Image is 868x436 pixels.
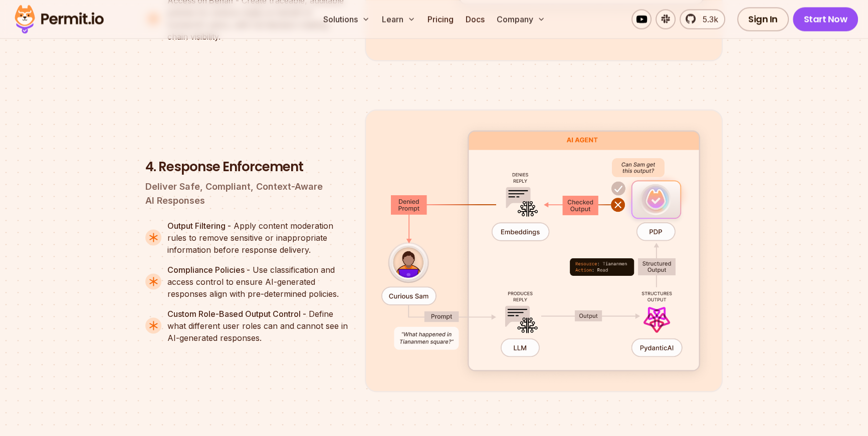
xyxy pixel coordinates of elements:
a: Pricing [423,9,458,29]
p: Deliver Safe, Compliant, Context-Aware AI Responses [145,179,349,207]
button: Solutions [319,9,374,29]
a: Start Now [793,7,858,31]
p: Apply content moderation rules to remove sensitive or inappropriate information before response d... [167,219,349,255]
button: Company [493,9,549,29]
a: Sign In [737,7,789,31]
strong: Custom Role-Based Output Control - [167,308,306,318]
a: 5.3k [680,9,725,29]
img: Permit logo [10,2,108,36]
span: 5.3k [697,13,718,25]
a: Docs [462,9,489,29]
button: Learn [378,9,419,29]
h3: 4. Response Enforcement [145,158,349,176]
strong: Compliance Policies - [167,264,250,274]
p: Define what different user roles can and cannot see in AI-generated responses. [167,307,349,343]
strong: Output Filtering - [167,220,231,230]
p: Use classification and access control to ensure AI-generated responses align with pre-determined ... [167,263,349,299]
